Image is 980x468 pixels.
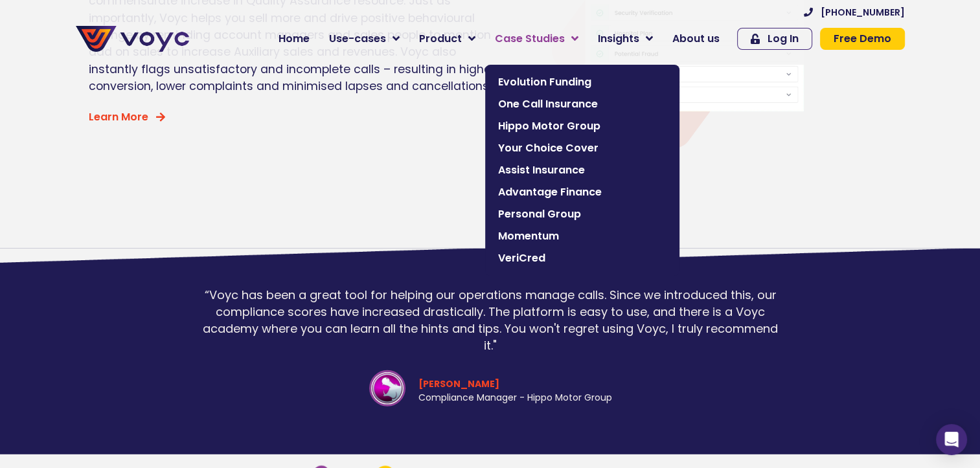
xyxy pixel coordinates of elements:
[821,8,905,17] span: [PHONE_NUMBER]
[820,28,905,50] a: Free Demo
[492,159,673,181] a: Assist Insurance
[498,206,667,222] span: Personal Group
[588,26,663,52] a: Insights
[672,31,720,47] span: About us
[492,115,673,137] a: Hippo Motor Group
[663,26,729,52] a: About us
[269,26,319,52] a: Home
[598,31,639,47] span: Insights
[76,26,189,52] img: voyc-full-logo
[409,26,485,52] a: Product
[498,74,667,90] span: Evolution Funding
[498,184,667,200] span: Advantage Finance
[419,31,462,47] span: Product
[936,424,967,455] div: Open Intercom Messenger
[495,31,565,47] span: Case Studies
[498,162,667,178] span: Assist Insurance
[492,203,673,225] a: Personal Group
[369,370,405,407] img: Adam Emasealu
[172,52,204,67] span: Phone
[498,118,667,134] span: Hippo Motor Group
[498,96,667,112] span: One Call Insurance
[737,28,812,50] a: Log In
[498,228,667,244] span: Momentum
[804,8,905,17] a: [PHONE_NUMBER]
[498,140,667,156] span: Your Choice Cover
[319,26,409,52] a: Use-cases
[89,112,165,122] a: Learn More
[329,31,386,47] span: Use-cases
[492,181,673,203] a: Advantage Finance
[492,247,673,269] a: VeriCred
[267,269,328,282] a: Privacy Policy
[172,105,216,120] span: Job title
[768,34,799,44] span: Log In
[203,287,778,437] div: Slides
[418,377,611,391] span: [PERSON_NAME]
[492,225,673,247] a: Momentum
[418,391,611,405] span: Compliance Manager - Hippo Motor Group
[89,112,148,122] span: Learn More
[492,71,673,93] a: Evolution Funding
[485,26,588,52] a: Case Studies
[492,93,673,115] a: One Call Insurance
[203,287,778,354] div: “Voyc has been a great tool for helping our operations manage calls. Since we introduced this, ou...
[498,251,667,266] span: VeriCred
[834,34,891,44] span: Free Demo
[492,137,673,159] a: Your Choice Cover
[279,31,310,47] span: Home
